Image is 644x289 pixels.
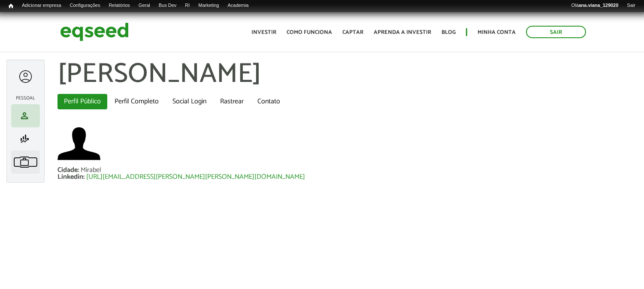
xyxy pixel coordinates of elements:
a: Academia [224,2,253,9]
a: Adicionar empresa [18,2,66,9]
li: Meu portfólio [11,151,40,174]
h2: Pessoal [11,96,40,101]
a: finance_mode [13,134,38,144]
a: Minha conta [478,30,516,35]
a: Captar [342,30,363,35]
a: Investir [251,30,276,35]
a: Expandir menu [18,69,33,84]
a: Rastrear [214,94,250,109]
div: Linkedin [57,174,86,181]
span: : [83,171,85,183]
a: Sair [526,26,586,38]
span: finance_mode [19,134,30,144]
span: person [19,111,30,121]
a: Social Login [166,94,213,109]
a: Ver perfil do usuário. [57,122,100,165]
a: work [13,157,38,167]
div: Mirabel [81,167,101,174]
a: Oláana.viana_129020 [567,2,623,9]
img: Foto de Ana Viana [57,122,100,165]
a: Configurações [66,2,105,9]
img: EqSeed [60,21,129,43]
span: Início [9,3,13,9]
a: Como funciona [287,30,332,35]
a: person [13,111,38,121]
span: work [19,157,30,167]
a: Sair [623,2,640,9]
a: Bus Dev [154,2,181,9]
a: [URL][EMAIL_ADDRESS][PERSON_NAME][PERSON_NAME][DOMAIN_NAME] [86,174,305,181]
li: Meu perfil [11,104,40,127]
a: RI [181,2,194,9]
a: Contato [251,94,287,109]
a: Blog [441,30,456,35]
h1: [PERSON_NAME] [57,60,638,90]
a: Geral [134,2,154,9]
li: Minha simulação [11,127,40,151]
a: Perfil Público [57,94,107,109]
a: Aprenda a investir [374,30,431,35]
a: Perfil Completo [108,94,165,109]
a: Marketing [194,2,223,9]
strong: ana.viana_129020 [579,3,619,8]
span: : [78,164,79,176]
a: Início [4,2,18,10]
div: Cidade [57,167,81,174]
a: Relatórios [104,2,134,9]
